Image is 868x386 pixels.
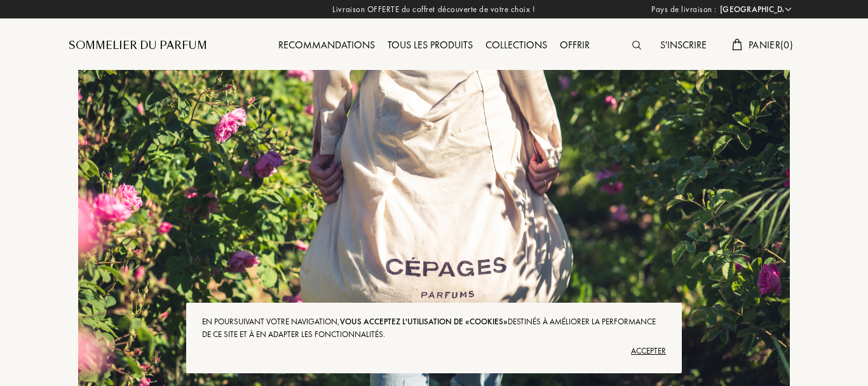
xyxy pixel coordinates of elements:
span: vous acceptez l'utilisation de «cookies» [340,316,508,327]
img: cart.svg [732,39,742,50]
a: Sommelier du Parfum [69,38,207,53]
a: Tous les produits [381,38,479,52]
div: En poursuivant votre navigation, destinés à améliorer la performance de ce site et à en adapter l... [202,315,666,341]
div: S'inscrire [654,38,713,54]
span: Panier ( 0 ) [749,38,793,52]
div: Accepter [202,341,666,361]
span: Pays de livraison : [651,3,717,16]
a: Collections [479,38,553,52]
div: Recommandations [272,38,381,54]
a: Recommandations [272,38,381,52]
div: Tous les produits [381,38,479,54]
img: search_icn.svg [632,41,641,50]
div: Offrir [553,38,596,54]
a: S'inscrire [654,38,713,52]
div: Collections [479,38,553,54]
a: Offrir [553,38,596,52]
